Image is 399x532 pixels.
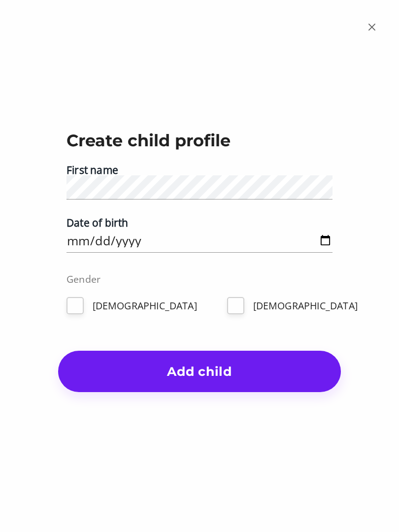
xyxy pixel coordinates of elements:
p: [DEMOGRAPHIC_DATA] [253,299,358,313]
span: Add child [58,361,341,382]
div: Create child profile [58,130,341,150]
p: [DEMOGRAPHIC_DATA] [93,299,197,313]
button: Add child [58,351,341,392]
label: First name [66,165,118,175]
label: Gender [66,274,332,284]
label: Date of birth [66,218,129,228]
